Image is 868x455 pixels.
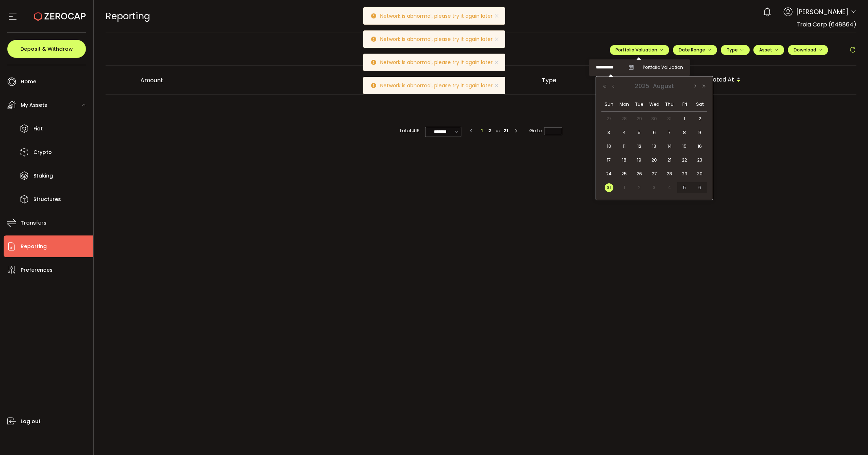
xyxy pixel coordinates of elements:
button: Portfolio Valuation [610,45,669,55]
p: Network is abnormal, please try it again later. [380,37,499,42]
li: 21 [502,127,510,135]
span: 9 [695,128,704,137]
button: Next Year [700,84,708,89]
span: 3 [605,128,613,137]
span: 2 [635,183,643,192]
button: Previous Month [609,84,618,89]
span: Staking [33,171,53,181]
span: 30 [650,114,659,123]
span: 14 [665,142,674,151]
span: Download [794,47,822,53]
span: 29 [680,170,689,178]
span: 4 [620,128,629,137]
span: 31 [605,183,613,192]
span: Structures [33,194,61,205]
span: 10 [605,142,613,151]
span: 26 [635,170,643,178]
div: Product [376,76,536,84]
button: Next Month [691,84,700,89]
li: 1 [478,127,486,135]
span: [PERSON_NAME] [796,7,848,17]
li: 2 [486,127,494,135]
th: Sat [692,97,707,112]
span: August [651,82,676,90]
span: 5 [635,128,643,137]
div: Created At [696,74,857,86]
span: Preferences [21,265,53,275]
span: Deposit & Withdraw [20,46,73,51]
span: Portfolio Valuation [643,64,683,71]
div: Amount [135,76,376,84]
span: Reporting [106,10,150,22]
span: Crypto [33,147,52,158]
span: 23 [695,156,704,164]
span: 11 [620,142,629,151]
span: 8 [680,128,689,137]
span: Date Range [679,47,711,53]
span: Total 416 [399,127,420,135]
span: 24 [605,170,613,178]
th: Sun [601,97,617,112]
span: Fiat [33,124,43,134]
th: Fri [677,97,692,112]
span: 1 [620,183,629,192]
span: 6 [695,183,704,192]
button: Deposit & Withdraw [7,40,86,58]
iframe: Chat Widget [832,420,868,455]
span: Type [727,47,744,53]
span: 12 [635,142,643,151]
span: 6 [650,128,659,137]
span: 27 [650,170,659,178]
span: Go to [529,127,562,135]
span: 29 [635,114,643,123]
span: 4 [665,183,674,192]
span: 28 [620,114,629,123]
span: 17 [605,156,613,164]
p: Network is abnormal, please try it again later. [380,13,499,18]
th: Mon [617,97,632,112]
span: 28 [665,170,674,178]
span: 2 [695,114,704,123]
span: 13 [650,142,659,151]
span: 16 [695,142,704,151]
span: 7 [665,128,674,137]
span: 1 [680,114,689,123]
button: Date Range [673,45,717,55]
span: Troia Corp (648864) [797,20,856,29]
span: Transfers [21,218,46,228]
button: Asset [753,45,784,55]
span: 21 [665,156,674,164]
span: Log out [21,416,41,427]
span: 2025 [633,82,651,90]
p: Network is abnormal, please try it again later. [380,60,499,65]
span: 18 [620,156,629,164]
span: 31 [665,114,674,123]
span: 27 [605,114,613,123]
span: Reporting [21,241,47,252]
button: Type [721,45,750,55]
span: 30 [695,170,704,178]
button: Previous Year [600,84,609,89]
span: 3 [650,183,659,192]
p: Network is abnormal, please try it again later. [380,83,499,88]
th: Thu [662,97,677,112]
span: 19 [635,156,643,164]
span: My Assets [21,100,47,110]
button: Download [788,45,828,55]
th: Tue [632,97,647,112]
span: 15 [680,142,689,151]
span: 25 [620,170,629,178]
span: Asset [759,47,772,53]
span: 20 [650,156,659,164]
span: 5 [680,183,689,192]
th: Wed [647,97,662,112]
span: Home [21,76,36,87]
div: Type [536,76,696,84]
span: Portfolio Valuation [616,47,663,53]
span: 22 [680,156,689,164]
